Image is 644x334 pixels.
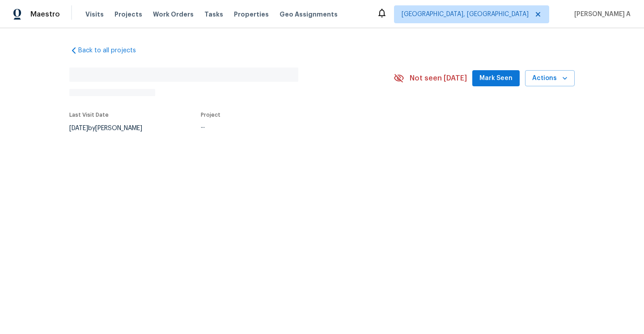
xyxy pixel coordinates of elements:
[85,10,104,19] span: Visits
[525,70,575,87] button: Actions
[201,123,373,129] div: ...
[153,10,194,19] span: Work Orders
[532,73,568,84] span: Actions
[280,10,338,19] span: Geo Assignments
[114,10,142,19] span: Projects
[410,74,467,83] span: Not seen [DATE]
[69,46,155,55] a: Back to all projects
[234,10,269,19] span: Properties
[571,10,631,19] span: [PERSON_NAME] A
[69,125,88,131] span: [DATE]
[479,73,513,84] span: Mark Seen
[472,70,520,87] button: Mark Seen
[69,112,109,118] span: Last Visit Date
[204,11,223,17] span: Tasks
[402,10,529,19] span: [GEOGRAPHIC_DATA], [GEOGRAPHIC_DATA]
[69,123,153,134] div: by [PERSON_NAME]
[30,10,60,19] span: Maestro
[201,112,220,118] span: Project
